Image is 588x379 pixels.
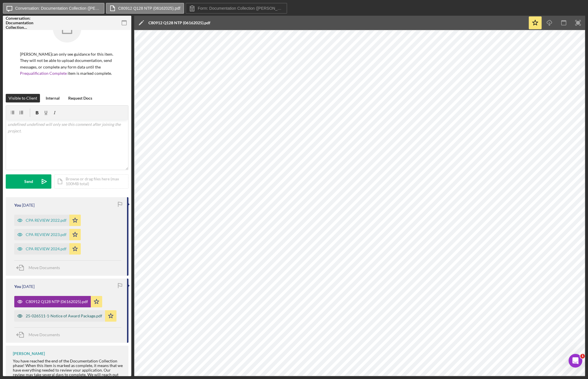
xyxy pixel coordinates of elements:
[14,310,116,322] button: 25-026511-1-Notice of Award Package.pdf
[6,16,46,30] div: Conversation: Documentation Collection ([PERSON_NAME])
[20,71,67,76] a: Prequalification Complete
[14,328,66,342] button: Move Documents
[29,332,60,337] span: Move Documents
[68,94,92,102] div: Request Docs
[43,94,63,102] button: Internal
[26,299,88,304] div: C80912 Q128 NTP (06162025).pdf
[9,94,37,102] div: Visible to Client
[26,247,67,251] div: CPA REVIEW 2024.pdf
[14,284,21,289] div: You
[14,229,81,240] button: CPA REVIEW 2023.pdf
[198,6,283,11] label: Form: Documentation Collection ([PERSON_NAME])
[148,21,210,25] div: C80912 Q128 NTP (06162025).pdf
[29,265,60,270] span: Move Documents
[14,215,81,226] button: CPA REVIEW 2022.pdf
[13,351,45,356] div: [PERSON_NAME]
[26,232,67,237] div: CPA REVIEW 2023.pdf
[118,6,180,11] label: C80912 Q128 NTP (06162025).pdf
[14,243,81,255] button: CPA REVIEW 2024.pdf
[65,94,95,102] button: Request Docs
[14,203,21,207] div: You
[24,174,33,189] div: Send
[569,354,582,368] iframe: Intercom live chat
[186,3,287,14] button: Form: Documentation Collection ([PERSON_NAME])
[6,94,40,102] button: Visible to Client
[20,51,114,77] p: [PERSON_NAME] can only see guidance for this item. They will not be able to upload documentation,...
[14,261,66,275] button: Move Documents
[3,3,104,14] button: Conversation: Documentation Collection ([PERSON_NAME])
[106,3,184,14] button: C80912 Q128 NTP (06162025).pdf
[46,94,60,102] div: Internal
[22,203,35,207] time: 2025-08-28 16:42
[6,174,51,189] button: Send
[15,6,101,11] label: Conversation: Documentation Collection ([PERSON_NAME])
[26,314,102,318] div: 25-026511-1-Notice of Award Package.pdf
[580,354,585,358] span: 1
[26,218,67,223] div: CPA REVIEW 2022.pdf
[22,284,35,289] time: 2025-08-28 16:29
[14,296,102,307] button: C80912 Q128 NTP (06162025).pdf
